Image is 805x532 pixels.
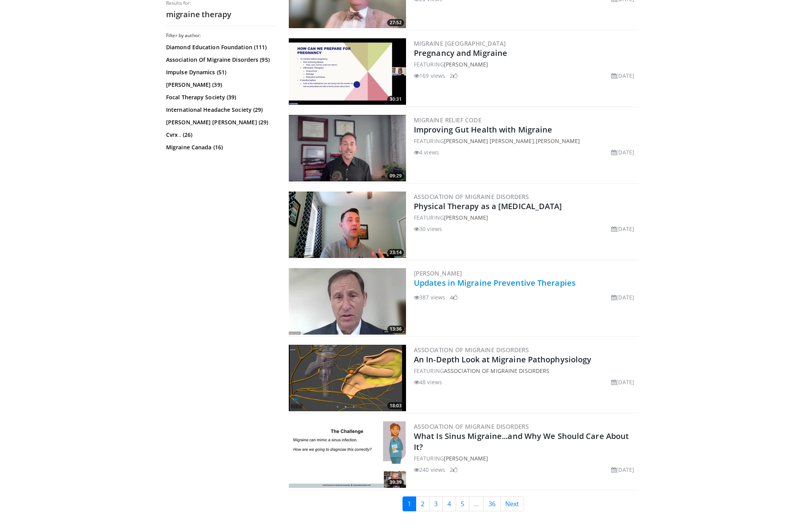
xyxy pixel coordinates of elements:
[289,268,406,335] a: 13:36
[444,367,549,374] a: Association Of Migraine Disorders
[414,124,552,135] a: Improving Gut Health with Migraine
[450,466,458,474] li: 2
[166,68,274,76] a: Impulse Dynamics (51)
[289,421,406,488] img: 52b0cb92-d2c4-408b-b131-fe40a0ff6e89.300x170_q85_crop-smart_upscale.jpg
[289,115,406,181] img: ef3d368d-53dd-4fb9-a559-d2d5cd900fcb.300x170_q85_crop-smart_upscale.jpg
[166,143,274,151] a: Migraine Canada (16)
[414,466,445,474] li: 240 views
[414,423,529,430] a: Association of Migraine Disorders
[289,345,406,411] a: 18:03
[444,455,488,462] a: [PERSON_NAME]
[387,19,404,26] span: 27:52
[289,268,406,335] img: 9fbbdd8b-2453-434e-975e-b13c20bb2df6.300x170_q85_crop-smart_upscale.jpg
[166,9,275,20] h2: migraine therapy
[166,32,275,39] h3: Filter by author:
[289,192,406,258] img: 99c37a52-0f24-4193-b024-ea6c756b4483.300x170_q85_crop-smart_upscale.jpg
[166,43,274,51] a: Diamond Education Foundation (111)
[414,431,629,452] a: What Is Sinus Migraine...and Why We Should Care About It?
[166,118,274,126] a: [PERSON_NAME] [PERSON_NAME] (29)
[414,367,637,375] div: FEATURING
[387,96,404,103] span: 30:31
[414,378,442,386] li: 48 views
[289,345,406,411] img: 065dd6db-ce80-463b-a6e4-e9c30b44dca0.300x170_q85_crop-smart_upscale.jpg
[414,148,439,156] li: 4 views
[444,61,488,68] a: [PERSON_NAME]
[414,201,562,211] a: Physical Therapy as a [MEDICAL_DATA]
[611,148,634,156] li: [DATE]
[444,137,534,145] a: [PERSON_NAME] [PERSON_NAME]
[387,479,404,486] span: 39:39
[414,48,507,58] a: Pregnancy and Migraine
[414,60,637,68] div: FEATURING
[414,354,591,365] a: An In-Depth Look at Migraine Pathophysiology
[414,116,481,124] a: Migraine Relief Code
[429,496,443,511] a: 3
[287,496,639,511] nav: Search results pages
[289,38,406,105] img: 7f22315e-9516-4b39-8a6a-1b35056d8611.300x170_q85_crop-smart_upscale.jpg
[611,72,634,80] li: [DATE]
[611,466,634,474] li: [DATE]
[402,496,416,511] a: 1
[387,172,404,179] span: 09:29
[414,39,506,47] a: Migraine [GEOGRAPHIC_DATA]
[450,293,458,301] li: 4
[442,496,456,511] a: 4
[414,137,637,145] div: FEATURING ,
[414,72,445,80] li: 169 views
[444,214,488,221] a: [PERSON_NAME]
[450,72,458,80] li: 2
[414,346,529,354] a: Association of Migraine Disorders
[166,131,274,139] a: Cvrx . (26)
[414,293,445,301] li: 387 views
[414,225,442,233] li: 30 views
[166,106,274,114] a: International Headache Society (29)
[166,81,274,89] a: [PERSON_NAME] (39)
[414,213,637,222] div: FEATURING
[416,496,429,511] a: 2
[456,496,469,511] a: 5
[166,56,274,64] a: Association Of Migraine Disorders (95)
[500,496,524,511] a: Next
[536,137,580,145] a: [PERSON_NAME]
[289,115,406,181] a: 09:29
[387,326,404,333] span: 13:36
[414,454,637,462] div: FEATURING
[289,38,406,105] a: 30:31
[166,93,274,101] a: Focal Therapy Society (39)
[414,269,462,277] a: [PERSON_NAME]
[483,496,501,511] a: 36
[611,293,634,301] li: [DATE]
[289,192,406,258] a: 23:14
[414,278,576,288] a: Updates in Migraine Preventive Therapies
[611,225,634,233] li: [DATE]
[387,249,404,256] span: 23:14
[387,402,404,409] span: 18:03
[414,193,529,201] a: Association of Migraine Disorders
[611,378,634,386] li: [DATE]
[289,421,406,488] a: 39:39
